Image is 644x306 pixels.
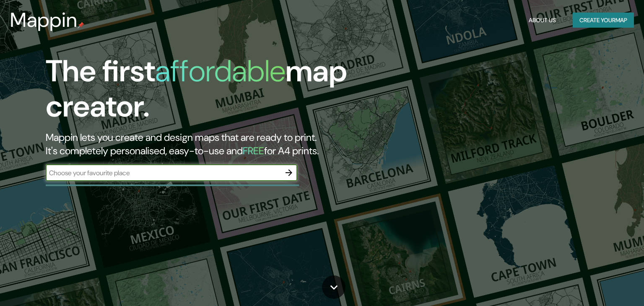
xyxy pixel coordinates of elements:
[46,168,280,178] input: Choose your favourite place
[46,54,368,131] h1: The first map creator.
[243,144,264,157] h5: FREE
[46,131,368,158] h2: Mappin lets you create and design maps that are ready to print. It's completely personalised, eas...
[78,22,84,29] img: mappin-pin
[155,52,286,91] h1: affordable
[10,8,78,32] h3: Mappin
[573,13,634,28] button: Create yourmap
[525,13,559,28] button: About Us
